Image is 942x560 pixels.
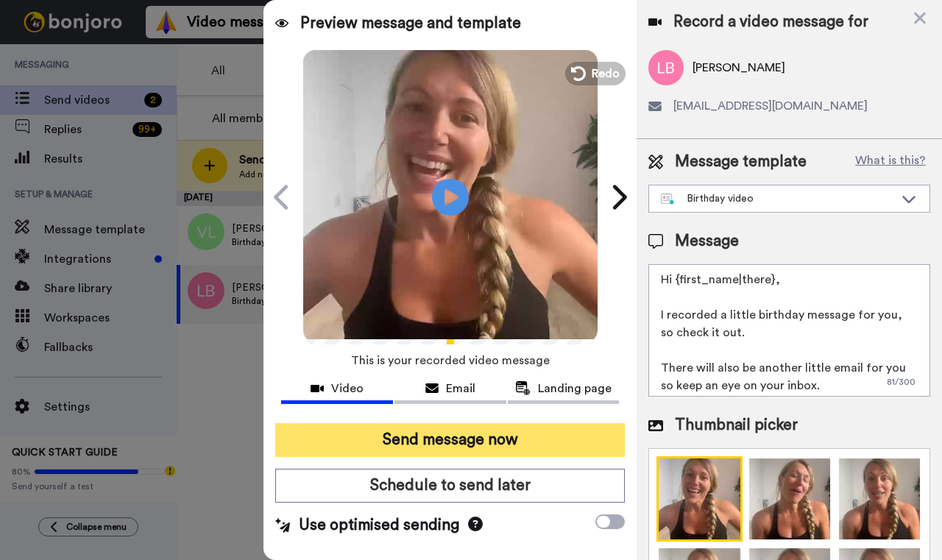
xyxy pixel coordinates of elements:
[675,230,739,252] span: Message
[331,380,364,397] span: Video
[648,264,930,397] textarea: Hi {first_name|there}, I recorded a little birthday message for you, so check it out. There will ...
[446,380,475,397] span: Email
[851,151,930,173] button: What is this?
[656,456,742,542] img: Z
[661,191,894,206] div: Birthday video
[747,456,832,542] img: 2Q==
[275,423,625,457] button: Send message now
[673,97,868,115] span: [EMAIL_ADDRESS][DOMAIN_NAME]
[351,344,550,377] span: This is your recorded video message
[538,380,612,397] span: Landing page
[275,469,625,503] button: Schedule to send later
[299,514,459,536] span: Use optimised sending
[675,151,807,173] span: Message template
[661,194,675,205] img: nextgen-template.svg
[837,456,922,542] img: 2Q==
[675,414,798,436] span: Thumbnail picker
